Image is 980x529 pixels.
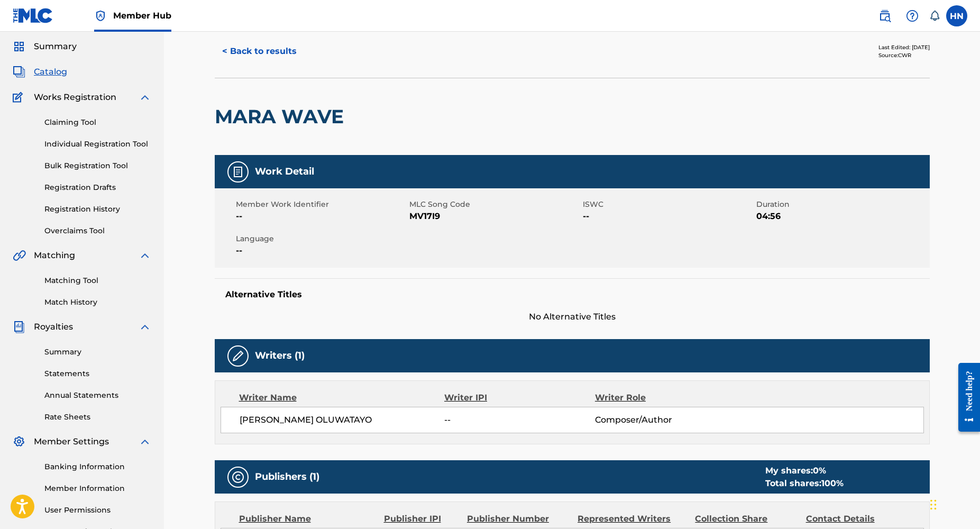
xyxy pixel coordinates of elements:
[34,66,67,78] span: Catalog
[756,199,927,210] span: Duration
[44,461,151,472] a: Banking Information
[583,199,754,210] span: ISWC
[215,105,349,129] h2: MARA WAVE
[44,139,151,150] a: Individual Registration Tool
[34,91,116,104] span: Works Registration
[44,117,151,128] a: Claiming Tool
[930,489,937,521] div: Drag
[878,43,930,51] div: Last Edited: [DATE]
[44,346,151,358] a: Summary
[384,513,459,525] div: Publisher IPI
[13,91,26,104] img: Works Registration
[239,391,445,404] div: Writer Name
[806,513,909,525] div: Contact Details
[232,166,244,178] img: Work Detail
[13,66,67,78] a: CatalogCatalog
[950,355,980,440] iframe: Resource Center
[583,210,754,223] span: --
[232,471,244,484] img: Publishers
[695,513,798,525] div: Collection Share
[13,321,25,333] img: Royalties
[236,210,407,223] span: --
[236,233,407,244] span: Language
[878,10,891,22] img: search
[946,5,967,26] div: User Menu
[255,166,314,178] h5: Work Detail
[44,204,151,215] a: Registration History
[756,210,927,223] span: 04:56
[94,10,107,22] img: Top Rightsholder
[13,66,25,78] img: Catalog
[444,414,594,426] span: --
[236,199,407,210] span: Member Work Identifier
[578,513,687,525] div: Represented Writers
[34,435,109,448] span: Member Settings
[13,435,25,448] img: Member Settings
[44,297,151,308] a: Match History
[44,275,151,286] a: Matching Tool
[409,199,580,210] span: MLC Song Code
[44,505,151,516] a: User Permissions
[13,40,25,53] img: Summary
[874,5,895,26] a: Public Search
[44,483,151,494] a: Member Information
[34,321,73,333] span: Royalties
[929,11,940,21] div: Notifications
[232,350,244,362] img: Writers
[139,91,151,104] img: expand
[467,513,570,525] div: Publisher Number
[225,289,919,300] h5: Alternative Titles
[44,390,151,401] a: Annual Statements
[765,477,844,490] div: Total shares:
[236,244,407,257] span: --
[255,471,319,483] h5: Publishers (1)
[44,160,151,171] a: Bulk Registration Tool
[44,412,151,423] a: Rate Sheets
[113,10,171,22] span: Member Hub
[595,414,732,426] span: Composer/Author
[34,249,75,262] span: Matching
[34,40,77,53] span: Summary
[13,40,77,53] a: SummarySummary
[240,414,445,426] span: [PERSON_NAME] OLUWATAYO
[444,391,595,404] div: Writer IPI
[927,478,980,529] iframe: Chat Widget
[255,350,305,362] h5: Writers (1)
[44,225,151,236] a: Overclaims Tool
[139,435,151,448] img: expand
[409,210,580,223] span: MV17I9
[215,38,304,65] button: < Back to results
[595,391,732,404] div: Writer Role
[13,249,26,262] img: Matching
[813,466,826,476] span: 0 %
[906,10,919,22] img: help
[239,513,376,525] div: Publisher Name
[44,182,151,193] a: Registration Drafts
[878,51,930,59] div: Source: CWR
[215,311,930,323] span: No Alternative Titles
[44,368,151,379] a: Statements
[765,464,844,477] div: My shares:
[139,249,151,262] img: expand
[902,5,923,26] div: Help
[821,478,844,488] span: 100 %
[139,321,151,333] img: expand
[13,8,53,23] img: MLC Logo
